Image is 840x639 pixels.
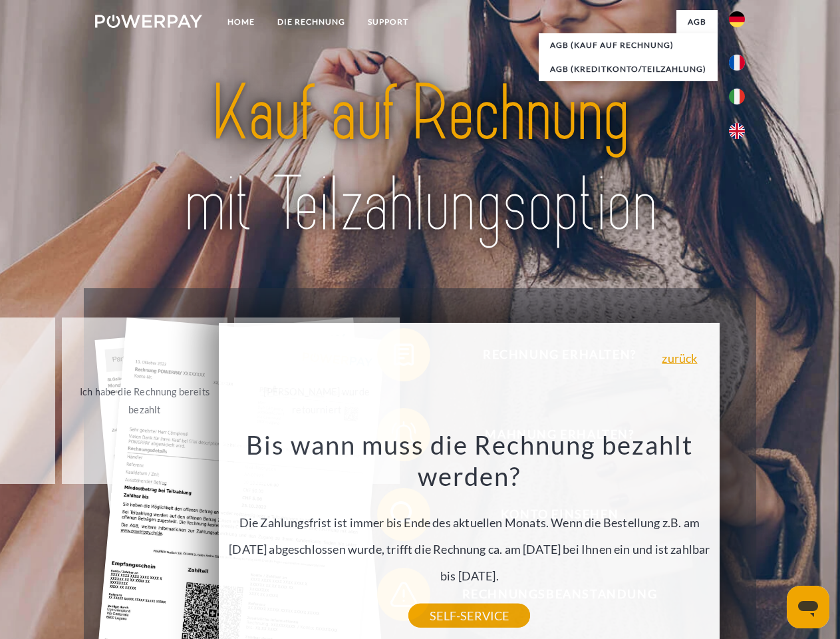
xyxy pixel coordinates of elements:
img: fr [729,55,745,71]
a: zurück [662,352,697,364]
a: AGB (Kauf auf Rechnung) [539,33,718,57]
h3: Bis wann muss die Rechnung bezahlt werden? [227,429,712,493]
a: agb [676,10,718,34]
a: SUPPORT [356,10,420,34]
img: en [729,123,745,139]
a: SELF-SERVICE [408,604,530,628]
iframe: Schaltfläche zum Öffnen des Messaging-Fensters [787,586,829,628]
img: de [729,11,745,27]
a: DIE RECHNUNG [266,10,356,34]
a: Home [216,10,266,34]
div: Die Zahlungsfrist ist immer bis Ende des aktuellen Monats. Wenn die Bestellung z.B. am [DATE] abg... [227,429,712,616]
div: Ich habe die Rechnung bereits bezahlt [70,383,219,419]
img: it [729,89,745,105]
a: AGB (Kreditkonto/Teilzahlung) [539,57,718,81]
img: title-powerpay_de.svg [127,64,713,255]
img: logo-powerpay-white.svg [95,15,202,28]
